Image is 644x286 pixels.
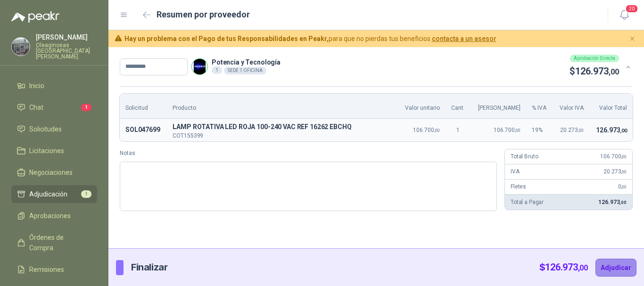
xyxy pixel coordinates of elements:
[618,183,627,190] span: 0
[526,94,553,119] th: % IVA
[560,127,584,133] span: 20.273
[11,261,97,278] a: Remisiones
[539,260,588,275] p: $
[11,11,59,23] img: Logo peakr
[29,81,44,91] span: Inicio
[125,124,161,136] p: SOL047699
[29,146,64,156] span: Licitaciones
[11,98,97,116] a: Chat1
[157,8,250,21] h2: Resumen por proveedor
[553,94,589,119] th: Valor IVA
[29,189,67,199] span: Adjudicación
[11,120,97,138] a: Solicitudes
[29,232,88,253] span: Órdenes de Compra
[120,94,167,119] th: Solicitud
[212,66,222,74] div: 1
[81,104,91,111] span: 1
[167,94,398,119] th: Producto
[575,65,619,77] span: 126.973
[589,94,633,119] th: Valor Total
[413,127,440,133] span: 106.700
[596,126,627,134] span: 126.973
[511,152,538,161] p: Total Bruto
[131,260,167,275] p: Finalizar
[627,33,638,45] button: Cerrar
[619,200,627,205] span: ,00
[120,149,497,158] label: Notas
[12,38,30,56] img: Company Logo
[434,128,440,133] span: ,00
[29,264,64,275] span: Remisiones
[173,122,392,133] span: LAMP ROTATIVA LED ROJA 100-240 VAC REF 16262 EBCHQ
[511,182,526,191] p: Fletes
[224,67,266,74] div: SEDE 1 OFICINA
[29,211,71,221] span: Aprobaciones
[173,122,392,133] p: L
[36,42,97,59] p: Oleaginosas [GEOGRAPHIC_DATA][PERSON_NAME]
[621,169,627,174] span: ,00
[29,124,62,134] span: Solicitudes
[81,190,91,198] span: 1
[398,94,446,119] th: Valor unitario
[11,163,97,181] a: Negociaciones
[511,198,544,207] p: Total a Pagar
[603,168,627,175] span: 20.273
[11,229,97,257] a: Órdenes de Compra
[432,35,496,42] a: contacta a un asesor
[616,7,633,24] button: 20
[29,167,73,178] span: Negociaciones
[578,128,584,133] span: ,00
[600,153,627,160] span: 106.700
[515,128,520,133] span: ,00
[570,64,619,79] p: $
[620,128,627,134] span: ,00
[609,67,619,76] span: ,00
[124,35,329,42] b: Hay un problema con el Pago de tus Responsabilidades en Peakr,
[11,77,97,95] a: Inicio
[545,261,588,273] span: 126.973
[11,142,97,160] a: Licitaciones
[36,34,97,41] p: [PERSON_NAME]
[621,154,627,159] span: ,00
[212,59,281,65] p: Potencia y Tecnología
[471,94,526,119] th: [PERSON_NAME]
[511,167,520,176] p: IVA
[570,55,619,62] div: Aprobación Directa
[578,263,588,272] span: ,00
[11,207,97,225] a: Aprobaciones
[598,199,627,205] span: 126.973
[595,259,636,277] button: Adjudicar
[621,184,627,189] span: ,00
[124,33,496,44] span: para que no pierdas tus beneficios
[11,185,97,203] a: Adjudicación1
[494,127,520,133] span: 106.700
[29,102,43,113] span: Chat
[446,94,471,119] th: Cant.
[173,133,392,139] p: COT155399
[526,119,553,141] td: 19 %
[625,4,638,13] span: 20
[192,59,207,74] img: Company Logo
[446,119,471,141] td: 1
